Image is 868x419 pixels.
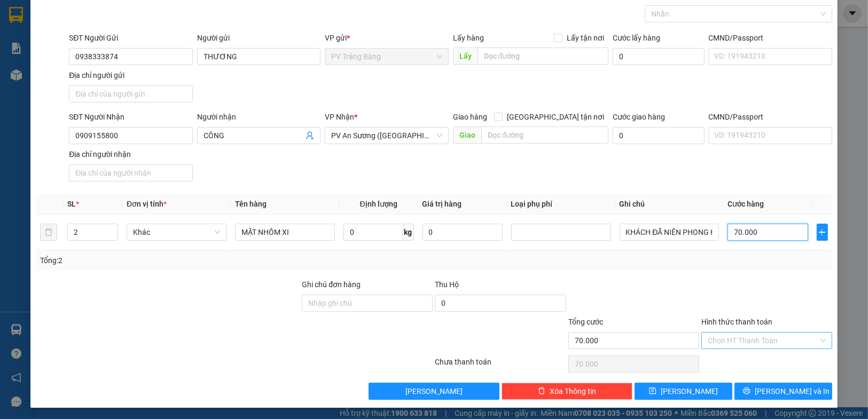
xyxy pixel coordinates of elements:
img: logo.jpg [13,13,67,67]
div: SĐT Người Gửi [69,32,192,44]
span: Định lượng [360,200,397,208]
span: Cước hàng [728,200,764,208]
span: Tổng cước [568,318,603,326]
input: Cước giao hàng [613,127,705,144]
input: 0 [423,224,503,241]
input: Địa chỉ của người nhận [69,164,192,181]
label: Cước lấy hàng [613,34,660,42]
span: save [649,387,656,396]
span: Đơn vị tính [127,200,167,208]
div: Địa chỉ người gửi [69,69,192,81]
li: Hotline: 1900 8153 [100,39,447,53]
label: Ghi chú đơn hàng [302,280,361,289]
span: printer [743,387,750,396]
span: Giá trị hàng [423,200,462,208]
button: save[PERSON_NAME] [635,383,732,400]
div: Chưa thanh toán [434,356,567,375]
span: Giao [453,127,481,144]
span: Thu Hộ [435,280,459,289]
span: delete [538,387,545,396]
label: Hình thức thanh toán [701,318,772,326]
span: kg [403,224,414,241]
span: Tên hàng [235,200,267,208]
th: Loại phụ phí [507,194,615,215]
div: CMND/Passport [709,111,832,123]
div: SĐT Người Nhận [69,111,192,123]
div: Người gửi [197,32,320,44]
input: Ghi Chú [620,224,720,241]
th: Ghi chú [615,194,724,215]
label: Cước giao hàng [613,113,665,121]
button: printer[PERSON_NAME] và In [734,383,832,400]
span: Lấy tận nơi [562,32,608,44]
div: CMND/Passport [709,32,832,44]
span: [GEOGRAPHIC_DATA] tận nơi [503,111,608,123]
span: SL [67,200,76,208]
input: Dọc đường [481,127,608,144]
span: [PERSON_NAME] [405,385,463,397]
div: Tổng: 2 [40,255,335,266]
input: Ghi chú đơn hàng [302,295,433,312]
span: [PERSON_NAME] và In [755,385,830,397]
li: [STREET_ADDRESS][PERSON_NAME]. [GEOGRAPHIC_DATA], Tỉnh [GEOGRAPHIC_DATA] [100,26,447,39]
button: plus [817,224,828,241]
div: Người nhận [197,111,320,123]
input: VD: Bàn, Ghế [235,224,335,241]
div: VP gửi [325,32,448,44]
button: delete [40,224,57,241]
div: Địa chỉ người nhận [69,148,192,160]
span: Xóa Thông tin [550,385,596,397]
input: Cước lấy hàng [613,48,705,65]
input: Địa chỉ của người gửi [69,85,192,102]
span: user-add [306,131,314,140]
span: PV An Sương (Hàng Hóa) [331,128,442,144]
span: [PERSON_NAME] [661,385,718,397]
span: VP Nhận [325,113,354,121]
span: Khác [133,224,220,240]
button: deleteXóa Thông tin [502,383,632,400]
span: Lấy [453,48,478,65]
span: plus [817,228,828,236]
span: Lấy hàng [453,34,484,42]
input: Dọc đường [478,48,608,65]
span: Giao hàng [453,113,487,121]
b: GỬI : PV Trảng Bàng [13,77,146,95]
span: PV Trảng Bàng [331,49,442,65]
button: [PERSON_NAME] [369,383,499,400]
